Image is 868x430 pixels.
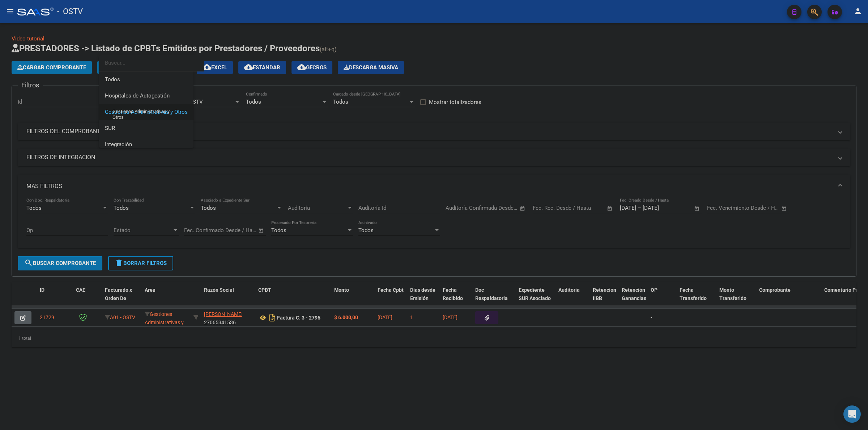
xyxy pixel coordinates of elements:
span: Hospitales de Autogestión [105,92,170,99]
span: Integración [105,141,132,148]
span: Gestiones Administrativas y Otros [105,109,188,115]
span: Todos [105,71,188,88]
span: SUR [105,125,115,131]
input: dropdown search [99,55,204,71]
div: Open Intercom Messenger [843,405,861,423]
